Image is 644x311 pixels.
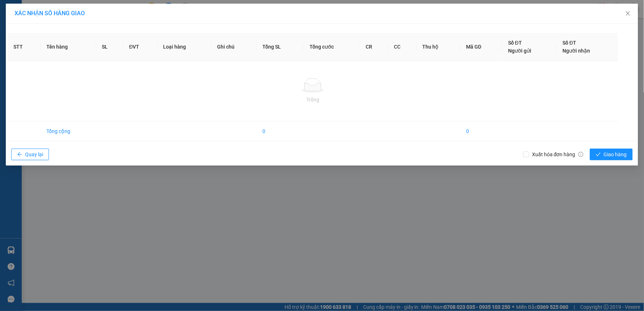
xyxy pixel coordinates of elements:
[25,150,43,158] span: Quay lại
[508,40,522,46] span: Số ĐT
[257,33,304,61] th: Tổng SL
[96,33,123,61] th: SL
[461,33,503,61] th: Mã GD
[618,4,638,24] button: Close
[123,33,157,61] th: ĐVT
[604,150,627,158] span: Giao hàng
[389,33,417,61] th: CC
[17,152,22,158] span: arrow-left
[41,121,96,141] td: Tổng cộng
[563,40,577,46] span: Số ĐT
[508,48,531,54] span: Người gửi
[529,150,586,158] span: Xuất hóa đơn hàng
[13,96,612,104] div: Trống
[625,11,631,16] span: close
[158,33,212,61] th: Loại hàng
[41,33,96,61] th: Tên hàng
[578,152,583,157] span: info-circle
[257,121,304,141] td: 0
[417,33,461,61] th: Thu hộ
[8,33,41,61] th: STT
[14,10,85,17] span: XÁC NHẬN SỐ HÀNG GIAO
[563,48,590,54] span: Người nhận
[211,33,257,61] th: Ghi chú
[304,33,360,61] th: Tổng cước
[360,33,388,61] th: CR
[461,121,503,141] td: 0
[11,149,49,160] button: arrow-leftQuay lại
[590,149,633,160] button: checkGiao hàng
[596,152,601,158] span: check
